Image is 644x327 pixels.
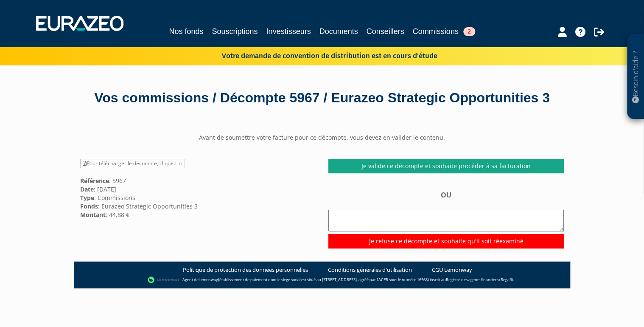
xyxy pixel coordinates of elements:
img: 1732889491-logotype_eurazeo_blanc_rvb.png [36,16,123,31]
a: Lemonway [198,277,218,282]
img: logo-lemonway.png [148,276,180,284]
a: Nos fonds [169,25,203,37]
div: Vos commissions / Décompte 5967 / Eurazeo Strategic Opportunities 3 [80,88,564,108]
strong: Référence [80,177,109,185]
div: - Agent de (établissement de paiement dont le siège social est situé au [STREET_ADDRESS], agréé p... [82,276,562,284]
a: Commissions2 [413,25,475,39]
div: : 5967 : [DATE] : Commissions : Eurazeo Strategic Opportunities 3 : 44,88 € [74,159,322,219]
a: CGU Lemonway [432,266,472,274]
strong: Type [80,194,94,202]
a: Conditions générales d'utilisation [328,266,412,274]
a: Investisseurs [266,25,311,37]
a: Conseillers [367,25,404,37]
strong: Date [80,185,94,193]
a: Documents [319,25,358,37]
a: Je valide ce décompte et souhaite procéder à sa facturation [328,159,564,173]
a: Registre des agents financiers (Regafi) [445,277,512,282]
p: Votre demande de convention de distribution est en cours d'étude [197,49,437,61]
div: OU [328,190,564,248]
strong: Fonds [80,202,98,210]
p: Besoin d'aide ? [631,39,641,115]
a: Pour télécharger le décompte, cliquez ici [80,159,185,168]
input: Je refuse ce décompte et souhaite qu'il soit réexaminé [328,234,564,248]
span: 2 [463,27,475,36]
a: Souscriptions [212,25,258,37]
a: Politique de protection des données personnelles [183,266,308,274]
center: Avant de soumettre votre facture pour ce décompte, vous devez en valider le contenu. [74,133,570,142]
strong: Montant [80,211,106,219]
